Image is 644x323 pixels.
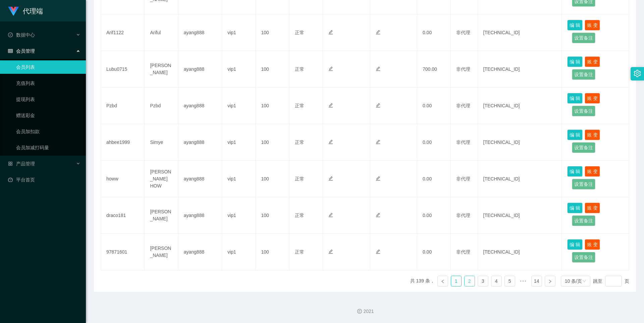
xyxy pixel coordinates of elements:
[101,51,145,88] td: Lubu0715
[145,88,178,124] td: Pzbd
[456,213,470,218] span: 非代理
[8,33,13,37] i: 图标: check-circle-o
[585,203,600,213] button: 账 变
[295,103,304,108] span: 正常
[491,276,502,286] li: 4
[256,161,289,197] td: 100
[548,279,552,283] i: 图标: right
[567,166,583,177] button: 编 辑
[567,129,583,140] button: 编 辑
[101,124,145,161] td: ahbee1999
[531,276,542,286] li: 14
[585,20,600,31] button: 账 变
[295,249,304,255] span: 正常
[464,276,475,286] li: 2
[491,276,501,286] a: 4
[456,249,470,255] span: 非代理
[532,276,542,286] a: 14
[328,66,333,71] i: 图标: edit
[518,276,529,286] span: •••
[16,93,80,106] a: 提现列表
[545,276,555,286] li: 下一页
[417,124,451,161] td: 0.00
[376,140,380,144] i: 图标: edit
[417,51,451,88] td: 700.00
[565,276,582,286] div: 10 条/页
[145,234,178,270] td: [PERSON_NAME]
[585,166,600,177] button: 账 变
[256,234,289,270] td: 100
[101,161,145,197] td: howw
[456,176,470,181] span: 非代理
[328,140,333,144] i: 图标: edit
[91,308,639,315] div: 2021
[465,276,475,286] a: 2
[456,140,470,145] span: 非代理
[328,213,333,217] i: 图标: edit
[376,30,380,35] i: 图标: edit
[23,0,43,22] h1: 代理端
[572,69,595,80] button: 设置备注
[478,234,562,270] td: [TECHNICAL_ID]
[504,276,515,286] li: 5
[256,124,289,161] td: 100
[101,197,145,234] td: draco181
[567,239,583,250] button: 编 辑
[441,279,445,283] i: 图标: left
[16,141,80,154] a: 会员加减打码量
[328,30,333,35] i: 图标: edit
[328,176,333,181] i: 图标: edit
[582,279,586,284] i: 图标: down
[585,129,600,140] button: 账 变
[437,276,448,286] li: 上一页
[478,276,488,286] a: 3
[505,276,515,286] a: 5
[8,8,43,13] a: 代理端
[256,51,289,88] td: 100
[572,33,595,43] button: 设置备注
[256,14,289,51] td: 100
[417,197,451,234] td: 0.00
[567,203,583,213] button: 编 辑
[376,213,380,217] i: 图标: edit
[417,161,451,197] td: 0.00
[101,88,145,124] td: Pzbd
[634,70,641,77] i: 图标: setting
[256,197,289,234] td: 100
[8,48,35,54] span: 会员管理
[178,161,222,197] td: ayang888
[451,276,461,286] a: 1
[567,56,583,67] button: 编 辑
[572,106,595,116] button: 设置备注
[417,88,451,124] td: 0.00
[295,140,304,145] span: 正常
[16,109,80,122] a: 赠送彩金
[8,49,13,53] i: 图标: table
[328,103,333,108] i: 图标: edit
[178,197,222,234] td: ayang888
[295,213,304,218] span: 正常
[145,14,178,51] td: Ariful
[222,161,256,197] td: vip1
[518,276,529,286] li: 向后 5 页
[376,66,380,71] i: 图标: edit
[376,103,380,108] i: 图标: edit
[178,124,222,161] td: ayang888
[222,234,256,270] td: vip1
[585,93,600,104] button: 账 变
[178,51,222,88] td: ayang888
[456,103,470,108] span: 非代理
[8,173,80,186] a: 图标: dashboard平台首页
[8,32,35,38] span: 数据中心
[145,124,178,161] td: Simye
[567,20,583,31] button: 编 辑
[178,14,222,51] td: ayang888
[16,76,80,90] a: 充值列表
[478,197,562,234] td: [TECHNICAL_ID]
[572,252,595,263] button: 设置备注
[8,161,35,166] span: 产品管理
[295,176,304,181] span: 正常
[145,51,178,88] td: [PERSON_NAME]
[572,215,595,226] button: 设置备注
[478,14,562,51] td: [TECHNICAL_ID]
